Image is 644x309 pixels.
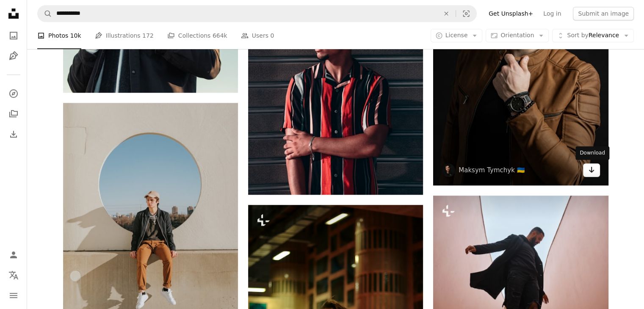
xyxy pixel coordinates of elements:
[433,59,608,66] a: man in brown leather jacket wearing black sunglasses
[5,47,22,64] a: Illustrations
[248,59,423,67] a: man in black and red polo shirt wearing black sunglasses
[37,5,477,22] form: Find visuals sitewide
[167,22,227,49] a: Collections 664k
[575,146,609,160] div: Download
[38,6,52,22] button: Search Unsplash
[5,5,22,24] a: Home — Unsplash
[5,105,22,122] a: Collections
[5,27,22,44] a: Photos
[142,31,154,40] span: 172
[442,163,455,177] img: Go to Maksym Tymchyk 🇺🇦's profile
[484,7,538,20] a: Get Unsplash+
[583,163,600,177] a: Download
[95,22,154,49] a: Illustrations 172
[433,250,608,257] a: a man in a black coat is walking up a flight of stairs
[456,6,476,22] button: Visual search
[5,126,22,143] a: Download History
[552,29,634,42] button: Sort byRelevance
[486,29,549,42] button: Orientation
[5,267,22,284] button: Language
[459,166,525,174] a: Maksym Tymchyk 🇺🇦
[567,31,619,40] span: Relevance
[445,32,468,39] span: License
[538,7,566,20] a: Log in
[567,32,588,39] span: Sort by
[437,6,456,22] button: Clear
[63,208,238,215] a: man sitting on gray concrete wall
[213,31,227,40] span: 664k
[270,31,274,40] span: 0
[5,287,22,304] button: Menu
[431,29,483,42] button: License
[573,7,634,20] button: Submit an image
[500,32,534,39] span: Orientation
[241,22,274,49] a: Users 0
[5,246,22,263] a: Log in / Sign up
[5,85,22,102] a: Explore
